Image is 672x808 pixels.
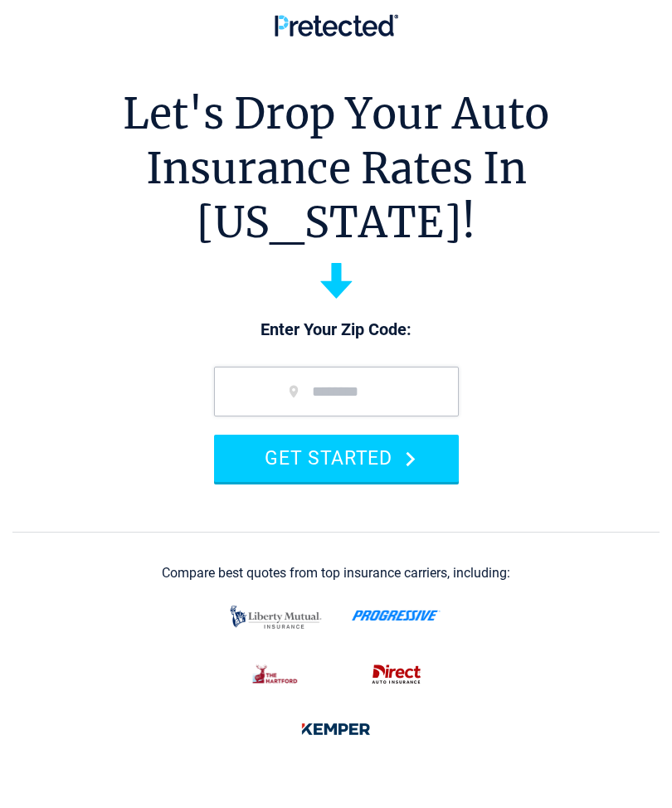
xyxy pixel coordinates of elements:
[363,657,430,692] img: direct
[214,435,459,482] button: GET STARTED
[12,87,660,251] h1: Let's Drop Your Auto Insurance Rates In [US_STATE]!
[214,367,459,416] input: zip code
[275,14,398,37] img: Pretected Logo
[162,566,510,581] div: Compare best quotes from top insurance carriers, including:
[197,319,475,342] p: Enter Your Zip Code:
[243,657,309,692] img: thehartford
[352,610,441,621] img: progressive
[226,597,326,637] img: liberty
[292,712,380,747] img: kemper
